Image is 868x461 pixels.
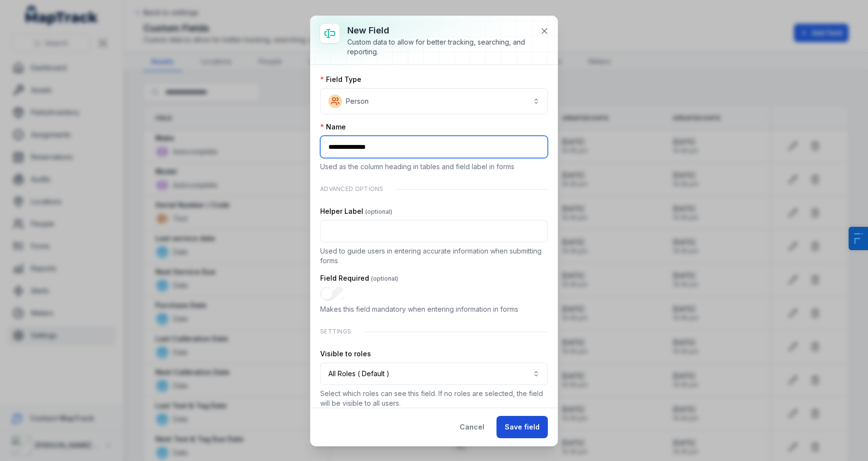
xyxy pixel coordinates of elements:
label: Field Type [320,75,361,84]
input: :r7a:-form-item-label [320,220,548,242]
div: Settings [320,322,548,341]
label: Name [320,122,346,132]
label: Helper Label [320,207,392,216]
button: Cancel [451,416,493,438]
input: :r78:-form-item-label [320,136,548,158]
label: Field Required [320,273,398,283]
input: :r7b:-form-item-label [320,287,345,301]
label: Visible to roles [320,349,371,359]
button: All Roles ( Default ) [320,363,548,385]
button: Person [320,88,548,114]
button: Save field [496,416,548,438]
p: Used to guide users in entering accurate information when submitting forms [320,246,548,266]
p: Used as the column heading in tables and field label in forms [320,162,548,172]
div: Custom data to allow for better tracking, searching, and reporting. [347,37,532,57]
div: Advanced Options [320,179,548,199]
p: Select which roles can see this field. If no roles are selected, the field will be visible to all... [320,389,548,408]
p: Makes this field mandatory when entering information in forms [320,304,548,314]
h3: New field [347,24,532,37]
